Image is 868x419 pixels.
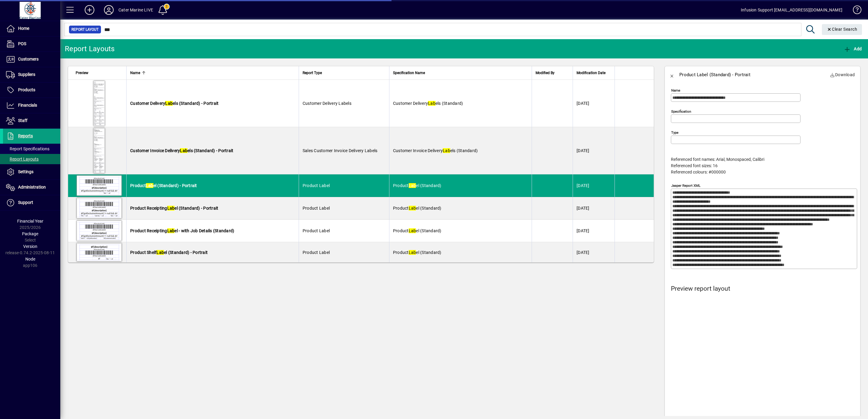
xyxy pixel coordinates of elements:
[3,21,60,36] a: Home
[65,44,115,54] div: Report Layouts
[303,183,330,188] span: Product Label
[844,46,862,51] span: Add
[393,206,442,211] span: Product el (Standard)
[393,148,478,153] span: Customer Invoice Delivery els (Standard)
[130,70,295,76] div: Name
[17,219,43,224] span: Financial Year
[3,113,60,128] a: Staff
[3,36,60,52] a: POS
[671,109,691,114] mat-label: Specification
[3,180,60,195] a: Administration
[6,146,49,151] span: Report Specifications
[130,148,233,153] span: Customer Invoice Delivery els (Standard) - Portrait
[18,72,35,77] span: Suppliers
[18,200,33,205] span: Support
[671,183,700,188] mat-label: Jasper Report XML
[577,70,611,76] div: Modification Date
[303,101,351,106] span: Customer Delivery Labels
[409,228,416,233] em: Lab
[165,101,173,106] em: Lab
[671,163,718,168] span: Referenced font sizes: 16
[99,5,118,15] button: Profile
[573,80,615,127] td: [DATE]
[573,127,615,174] td: [DATE]
[842,43,863,54] button: Add
[71,27,99,33] span: Report Layout
[848,1,860,21] a: Knowledge Base
[130,250,208,255] span: Product Shelf el (Standard) - Portrait
[671,170,726,174] span: Referenced colours: #000000
[3,83,60,98] a: Products
[393,228,442,233] span: Product el (Standard)
[741,5,842,15] div: Infusion Support [EMAIL_ADDRESS][DOMAIN_NAME]
[22,231,38,236] span: Package
[130,70,140,76] span: Name
[23,244,37,249] span: Version
[3,164,60,180] a: Settings
[18,87,35,92] span: Products
[18,118,27,123] span: Staff
[3,195,60,210] a: Support
[3,144,60,154] a: Report Specifications
[130,228,234,233] span: Product Receipting el - with Job Details (Standard)
[671,130,678,135] mat-label: Type
[671,285,857,292] h4: Preview report layout
[409,183,416,188] em: Lab
[3,154,60,164] a: Report Layouts
[180,148,187,153] em: Lab
[573,197,615,220] td: [DATE]
[393,70,528,76] div: Specification Name
[671,157,764,162] span: Referenced font names: Arial, Monospaced, Calibri
[303,148,378,153] span: Sales Customer Invoice Delivery Labels
[573,174,615,197] td: [DATE]
[156,250,164,255] em: Lab
[536,70,555,76] span: Modified By
[76,70,88,76] span: Preview
[393,183,442,188] span: Product el (Standard)
[3,52,60,67] a: Customers
[303,70,322,76] span: Report Type
[3,67,60,82] a: Suppliers
[443,148,450,153] em: Lab
[6,157,39,161] span: Report Layouts
[303,206,330,211] span: Product Label
[409,250,416,255] em: Lab
[18,57,39,61] span: Customers
[118,5,153,15] div: Cater Marine LIVE
[146,183,153,188] em: Lab
[130,206,218,211] span: Product Receipting el (Standard) - Portrait
[130,101,219,106] span: Customer Delivery els (Standard) - Portrait
[393,101,463,106] span: Customer Delivery els (Standard)
[671,88,680,92] mat-label: Name
[303,70,385,76] div: Report Type
[393,70,425,76] span: Specification Name
[665,67,679,82] button: Back
[573,242,615,262] td: [DATE]
[18,169,33,174] span: Settings
[679,70,750,80] div: Product Label (Standard) - Portrait
[428,101,436,106] em: Lab
[18,185,46,189] span: Administration
[822,24,862,35] button: Clear
[303,228,330,233] span: Product Label
[18,103,37,108] span: Financials
[827,27,857,32] span: Clear Search
[80,5,99,15] button: Add
[828,69,857,80] a: Download
[18,133,33,138] span: Reports
[830,70,855,80] span: Download
[393,250,442,255] span: Product el (Standard)
[167,206,175,211] em: Lab
[167,228,175,233] em: Lab
[18,41,26,46] span: POS
[25,257,35,261] span: Node
[577,70,605,76] span: Modification Date
[18,26,29,31] span: Home
[303,250,330,255] span: Product Label
[409,206,416,211] em: Lab
[3,98,60,113] a: Financials
[573,220,615,242] td: [DATE]
[130,183,197,188] span: Product el (Standard) - Portrait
